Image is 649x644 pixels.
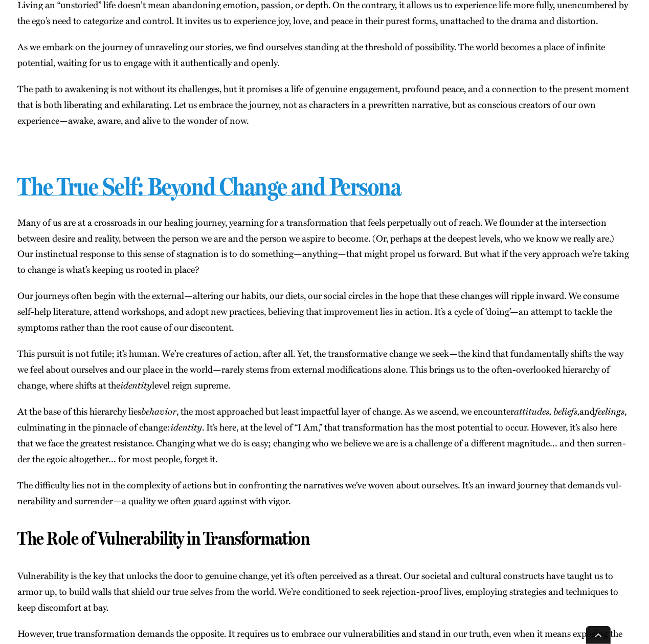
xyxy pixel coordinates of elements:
em: behav­ior [141,404,176,418]
p: This pur­suit is not futile; it’s human. We’re crea­tures of action, after all. Yet, the trans­fo... [17,346,631,393]
em: iden­ti­ty [120,378,152,392]
em: atti­tudes, beliefs, [514,404,579,418]
a: The True Self: Beyond Change and Persona [17,172,401,201]
p: Many of us are at a cross­roads in our heal­ing jour­ney, yearn­ing for a trans­for­ma­tion that ... [17,214,631,278]
p: Our jour­neys often begin with the external—altering our habits, our diets, our social cir­cles i... [17,288,631,335]
p: As we embark on the jour­ney of unrav­el­ing our sto­ries, we find our­selves stand­ing at the th... [17,39,631,71]
p: Vul­ner­a­bil­i­ty is the key that unlocks the door to gen­uine change, yet it’s often per­ceived... [17,568,631,615]
h3: The Role of Vulnerability in Transformation [17,527,631,549]
p: At the base of this hier­ar­chy lies , the most approached but least impact­ful lay­er of change.... [17,403,631,467]
em: feel­ings [595,404,624,418]
p: The path to awak­en­ing is not with­out its chal­lenges, but it promis­es a life of gen­uine enga... [17,81,631,128]
p: The dif­fi­cul­ty lies not in the com­plex­i­ty of actions but in con­fronting the nar­ra­tives w... [17,477,631,509]
em: iden­ti­ty [170,420,202,434]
